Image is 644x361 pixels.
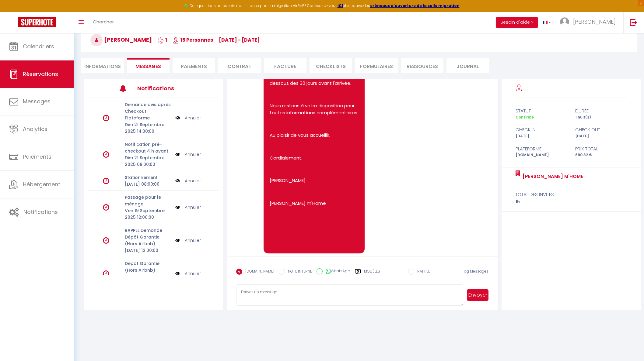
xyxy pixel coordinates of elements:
[364,269,380,279] label: Modèles
[242,269,274,275] label: [DOMAIN_NAME]
[135,63,161,70] span: Messages
[125,273,171,287] p: Lun 15 Septembre 2025 12:00:00
[125,141,171,154] p: Notification pré-checkout 4 h avant
[446,58,489,73] li: Journal
[560,17,569,26] img: ...
[175,204,180,211] img: NO IMAGE
[175,151,180,158] img: NO IMAGE
[185,237,201,244] a: Annuler
[125,181,171,187] p: [DATE] 08:00:00
[23,180,60,188] span: Hébergement
[23,153,51,160] span: Paiements
[414,269,430,275] label: RAPPEL
[370,3,460,8] a: créneaux d'ouverture de la salle migration
[573,18,616,26] span: [PERSON_NAME]
[467,289,488,301] button: Envoyer
[270,200,358,207] p: [PERSON_NAME] m'Home
[90,36,152,43] span: [PERSON_NAME]
[175,115,180,121] img: NO IMAGE
[571,133,631,139] div: [DATE]
[218,58,261,73] li: Contrat
[81,58,124,73] li: Informations
[125,260,171,273] p: Dépôt Garantie (Hors Airbnb)
[511,107,571,115] div: statut
[571,126,631,133] div: check out
[23,43,54,50] span: Calendriers
[125,194,171,207] p: Passage pour le ménage
[125,207,171,221] p: Ven 19 Septembre 2025 12:00:00
[270,177,358,184] p: [PERSON_NAME]
[125,154,171,168] p: Dim 21 Septembre 2025 08:00:00
[88,12,118,33] a: Chercher
[555,12,623,33] a: ... [PERSON_NAME]
[185,270,201,277] a: Annuler
[511,126,571,133] div: check in
[270,155,358,162] p: Cordialement.
[23,125,47,133] span: Analytics
[125,247,171,254] p: [DATE] 12:00:00
[125,174,171,181] p: Stationnement
[264,58,306,73] li: Facture
[285,269,312,275] label: NOTE INTERNE
[462,269,488,274] span: Tag Messages
[323,268,350,275] label: WhatsApp
[185,177,201,184] a: Annuler
[571,115,631,120] div: 1 nuit(s)
[175,177,180,184] img: NO IMAGE
[158,36,167,43] span: 1
[173,58,215,73] li: Paiements
[93,19,114,25] span: Chercher
[185,151,201,158] a: Annuler
[511,145,571,153] div: Plateforme
[137,81,192,95] h3: Notifications
[23,98,51,105] span: Messages
[511,133,571,139] div: [DATE]
[511,152,571,158] div: [DOMAIN_NAME]
[125,101,171,121] p: Demande avis après Checkout Plateforme
[520,173,583,180] a: [PERSON_NAME] m'Home
[173,36,213,43] span: 15 Personnes
[516,191,627,198] div: total des invités
[125,121,171,135] p: Dim 21 Septembre 2025 14:00:00
[175,270,180,277] img: NO IMAGE
[496,17,538,28] button: Besoin d'aide ?
[23,70,58,78] span: Réservations
[185,204,201,211] a: Annuler
[270,102,358,116] p: Nous restons à votre disposition pour toutes informations complémentaires.
[355,58,398,73] li: FORMULAIRES
[571,145,631,153] div: Prix total
[571,152,631,158] div: 690.32 €
[516,198,627,205] div: 15
[5,2,23,21] button: Ouvrir le widget de chat LiveChat
[175,237,180,244] img: NO IMAGE
[338,3,343,8] a: ICI
[125,227,171,247] p: RAPPEL Demande Dépôt Garantie (Hors Airbnb)
[270,132,358,139] p: Au plaisir de vous accueillir,
[571,107,631,115] div: durée
[516,115,534,120] span: Confirmé
[23,208,58,216] span: Notifications
[401,58,443,73] li: Ressources
[310,58,352,73] li: CHECKLISTS
[185,115,201,121] a: Annuler
[219,36,260,43] span: [DATE] - [DATE]
[18,17,56,27] img: Super Booking
[630,19,637,26] img: logout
